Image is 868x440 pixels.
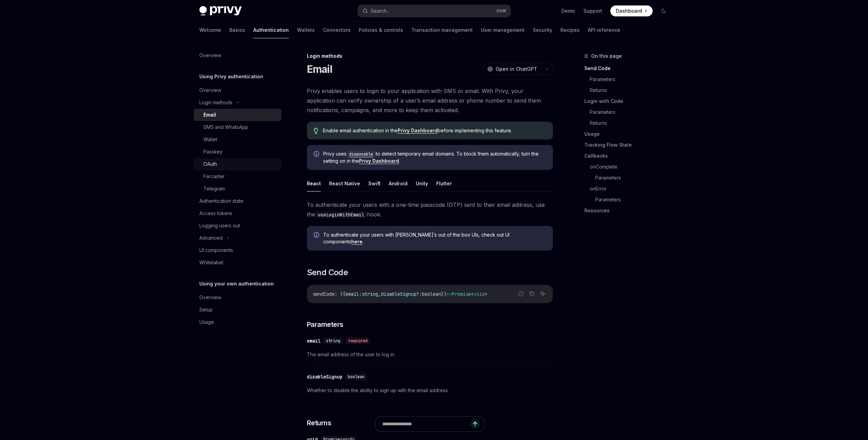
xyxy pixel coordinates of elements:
[203,185,225,193] div: Telegram
[496,66,537,72] span: Open in ChatGPT
[358,5,511,17] button: Search...CtrlK
[584,161,674,172] a: onComplete
[314,232,321,239] svg: Info
[584,205,674,216] a: Resources
[584,96,674,107] a: Login with Code
[584,85,674,96] a: Returns
[470,419,480,429] button: Send message
[194,96,281,109] button: Login methods
[203,148,223,156] div: Passkey
[323,231,546,245] span: To authenticate your users with [PERSON_NAME]’s out of the box UIs, check out UI components .
[359,158,399,164] a: Privy Dashboard
[527,289,536,298] button: Copy the contents from the code block
[194,304,281,316] a: Setup
[199,280,274,288] h5: Using your own authentication
[194,244,281,256] a: UI components
[199,51,221,59] div: Overview
[194,232,281,244] button: Advanced
[203,160,217,168] div: OAuth
[560,22,580,38] a: Recipes
[411,22,473,38] a: Transaction management
[481,22,525,38] a: User management
[359,291,362,297] span: :
[199,222,240,230] div: Logging users out
[658,5,669,16] button: Toggle dark mode
[203,135,217,144] div: Wallet
[194,183,281,195] a: Telegram
[323,22,351,38] a: Connectors
[584,139,674,150] a: Tracking Flow State
[584,172,674,183] a: Parameters
[346,337,370,344] div: required
[307,267,348,278] span: Send Code
[313,291,335,297] span: sendCode
[389,175,408,191] button: Android
[314,128,318,134] svg: Tip
[326,338,340,344] span: string
[588,22,620,38] a: API reference
[199,209,232,217] div: Access tokens
[335,291,345,297] span: : ({
[203,123,248,131] div: SMS and WhatsApp
[307,350,553,359] span: The email address of the user to log in.
[199,72,263,81] h5: Using Privy authentication
[516,289,525,298] button: Report incorrect code
[194,133,281,146] a: Wallet
[307,320,343,329] span: Parameters
[194,121,281,133] a: SMS and WhatsApp
[199,258,223,267] div: Whitelabel
[362,291,378,297] span: string
[371,7,390,15] div: Search...
[307,373,342,380] div: disableSignup
[199,22,221,38] a: Welcome
[194,49,281,62] a: Overview
[194,170,281,183] a: Farcaster
[422,291,441,297] span: boolean
[359,22,403,38] a: Policies & controls
[485,291,487,297] span: >
[199,293,221,302] div: Overview
[253,22,289,38] a: Authentication
[368,175,381,191] button: Swift
[538,289,547,298] button: Ask AI
[194,291,281,304] a: Overview
[398,128,438,134] a: Privy Dashboard
[315,211,367,218] code: useLoginWithEmail
[584,107,674,118] a: Parameters
[203,172,225,181] div: Farcaster
[203,111,216,119] div: Email
[199,6,242,16] img: dark logo
[346,151,376,157] a: disposable
[584,74,674,85] a: Parameters
[297,22,315,38] a: Wallets
[199,306,213,314] div: Setup
[348,374,365,379] span: boolean
[323,150,546,164] span: Privy uses to detect temporary email domains. To block them automatically, turn the setting on in...
[610,5,653,16] a: Dashboard
[441,291,446,297] span: })
[583,8,602,14] a: Support
[584,118,674,129] a: Returns
[561,8,575,14] a: Demo
[194,158,281,170] a: OAuth
[323,127,546,134] span: Enable email authentication in the before implementing this feature.
[346,151,376,158] code: disposable
[381,291,416,297] span: disableSignup
[584,194,674,205] a: Parameters
[471,291,474,297] span: <
[314,151,321,158] svg: Info
[229,22,245,38] a: Basics
[416,175,428,191] button: Unity
[584,150,674,161] a: Callbacks
[194,316,281,328] a: Usage
[584,183,674,194] a: onError
[436,175,452,191] button: Flutter
[584,63,674,74] a: Send Code
[591,52,622,60] span: On this page
[307,386,553,395] span: Whether to disable the ability to sign up with the email address.
[496,8,507,14] span: Ctrl K
[194,109,281,121] a: Email
[452,291,471,297] span: Promise
[446,291,452,297] span: =>
[199,234,223,242] div: Advanced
